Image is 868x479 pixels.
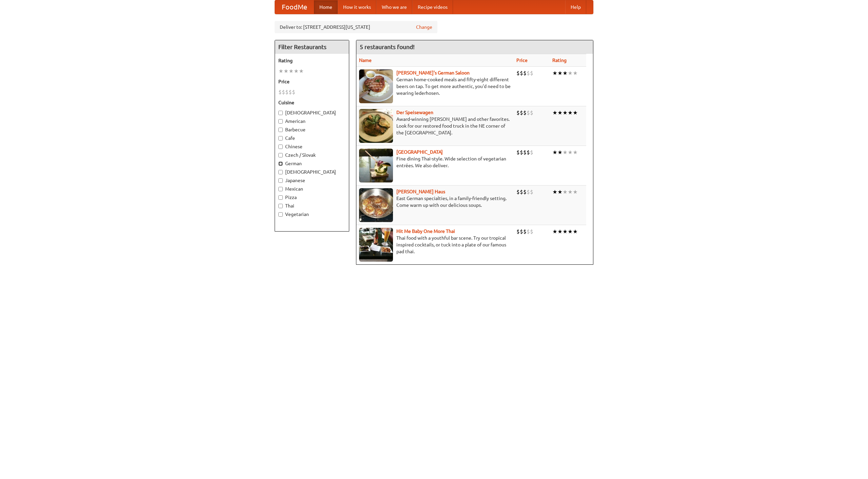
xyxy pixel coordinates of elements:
li: ★ [568,109,573,116]
p: East German specialties, in a family-friendly setting. Come warm up with our delicious soups. [359,195,511,209]
ng-pluralize: 5 restaurants found! [360,44,415,50]
li: ★ [573,228,578,235]
li: ★ [289,67,294,75]
input: American [278,119,283,124]
img: speisewagen.jpg [359,109,393,143]
a: Hit Me Baby One More Thai [396,228,455,234]
a: [PERSON_NAME] Haus [396,189,445,194]
input: Cafe [278,136,283,140]
label: Cafe [278,135,346,141]
li: ★ [573,149,578,156]
input: Japanese [278,178,283,183]
li: $ [527,149,530,156]
li: $ [520,188,523,196]
li: ★ [568,69,573,77]
a: Who we are [376,0,412,14]
li: ★ [563,228,568,235]
li: ★ [563,69,568,77]
h5: Price [278,78,346,85]
a: Name [359,58,372,63]
li: ★ [552,188,557,196]
a: FoodMe [275,0,314,14]
li: $ [527,109,530,116]
p: Thai food with a youthful bar scene. Try our tropical inspired cocktails, or tuck into a plate of... [359,235,511,255]
img: babythai.jpg [359,228,393,262]
h5: Rating [278,57,346,64]
label: Mexican [278,186,346,192]
li: $ [282,88,285,96]
li: ★ [552,149,557,156]
h5: Cuisine [278,99,346,106]
a: [PERSON_NAME]'s German Saloon [396,70,470,75]
label: American [278,118,346,125]
a: Der Speisewagen [396,110,433,115]
li: $ [520,228,523,235]
p: Award-winning [PERSON_NAME] and other favorites. Look for our restored food truck in the NE corne... [359,116,511,136]
p: German home-cooked meals and fifty-eight different beers on tap. To get more authentic, you'd nee... [359,76,511,96]
label: [DEMOGRAPHIC_DATA] [278,169,346,175]
label: German [278,160,346,167]
input: [DEMOGRAPHIC_DATA] [278,170,283,174]
li: $ [516,188,520,196]
li: $ [516,228,520,235]
li: $ [520,109,523,116]
b: [GEOGRAPHIC_DATA] [396,149,443,155]
h4: Filter Restaurants [275,40,349,54]
div: Deliver to: [STREET_ADDRESS][US_STATE] [275,21,437,33]
li: ★ [299,67,304,75]
label: Barbecue [278,126,346,133]
label: Chinese [278,143,346,150]
li: ★ [294,67,299,75]
li: $ [530,109,533,116]
li: ★ [557,109,563,116]
li: $ [527,188,530,196]
li: ★ [557,69,563,77]
a: Rating [552,58,567,63]
li: $ [530,69,533,77]
img: kohlhaus.jpg [359,188,393,222]
label: Pizza [278,194,346,201]
input: Vegetarian [278,212,283,217]
li: $ [523,149,527,156]
input: [DEMOGRAPHIC_DATA] [278,111,283,115]
li: $ [523,228,527,235]
li: $ [530,228,533,235]
input: Chinese [278,145,283,149]
li: ★ [557,228,563,235]
li: ★ [552,69,557,77]
li: $ [289,88,292,96]
input: German [278,161,283,166]
li: ★ [278,67,283,75]
input: Mexican [278,187,283,191]
li: ★ [568,149,573,156]
li: $ [520,69,523,77]
li: $ [527,69,530,77]
li: ★ [563,149,568,156]
a: How it works [338,0,376,14]
input: Pizza [278,195,283,200]
li: ★ [283,67,289,75]
li: $ [516,149,520,156]
a: Help [565,0,586,14]
input: Czech / Slovak [278,153,283,157]
input: Thai [278,204,283,208]
a: Home [314,0,338,14]
li: ★ [563,188,568,196]
label: Vegetarian [278,211,346,218]
li: $ [527,228,530,235]
li: $ [530,188,533,196]
li: ★ [557,149,563,156]
a: Recipe videos [412,0,453,14]
label: Japanese [278,177,346,184]
li: ★ [568,188,573,196]
li: $ [523,69,527,77]
img: esthers.jpg [359,69,393,103]
li: $ [516,69,520,77]
li: $ [520,149,523,156]
li: $ [523,188,527,196]
li: $ [530,149,533,156]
